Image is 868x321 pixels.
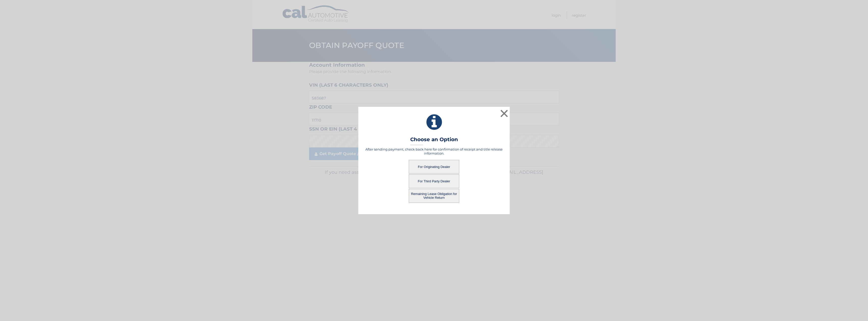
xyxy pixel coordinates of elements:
[409,160,459,174] button: For Originating Dealer
[365,147,503,155] h5: After sending payment, check back here for confirmation of receipt and title release information.
[409,189,459,203] button: Remaining Lease Obligation for Vehicle Return
[409,174,459,188] button: For Third Party Dealer
[499,108,509,118] button: ×
[410,136,458,145] h3: Choose an Option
